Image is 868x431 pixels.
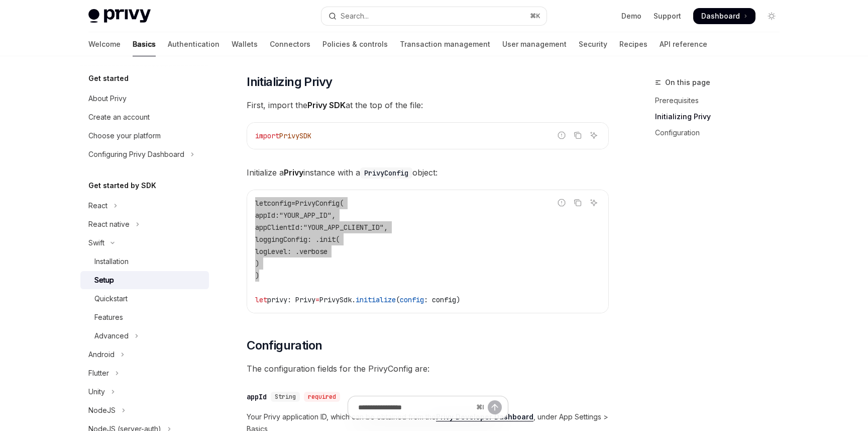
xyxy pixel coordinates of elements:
[255,131,279,140] span: import
[270,32,310,56] a: Connectors
[80,346,209,364] button: Toggle Android section
[400,295,424,304] span: config
[322,32,388,56] a: Policies & controls
[80,271,209,289] a: Setup
[619,32,647,56] a: Recipes
[295,199,340,208] span: PrivyConfig
[88,218,130,230] div: React native
[332,211,336,220] span: ,
[341,10,369,22] div: Search...
[764,8,780,24] button: Toggle dark mode
[284,167,303,178] strong: Privy
[88,349,115,361] div: Android
[80,308,209,326] a: Features
[340,199,344,208] span: (
[80,215,209,233] button: Toggle React native section
[255,199,267,208] span: let
[655,93,788,109] a: Prerequisites
[88,32,121,56] a: Welcome
[80,252,209,271] a: Installation
[267,199,291,208] span: config
[80,127,209,145] a: Choose your platform
[88,72,129,84] h5: Get started
[299,223,303,232] span: :
[255,235,307,244] span: loggingConfig
[88,200,107,212] div: React
[232,32,258,56] a: Wallets
[287,247,299,256] span: : .
[94,311,123,323] div: Features
[88,386,105,398] div: Unity
[571,129,584,142] button: Copy the contents from the code block
[80,90,209,108] a: About Privy
[247,392,267,402] div: appId
[587,129,600,142] button: Ask AI
[267,295,315,304] span: privy: Privy
[255,247,287,256] span: logLevel
[291,199,295,208] span: =
[247,362,609,376] span: The configuration fields for the PrivyConfig are:
[571,196,584,209] button: Copy the contents from the code block
[660,32,707,56] a: API reference
[255,271,259,280] span: )
[247,98,609,112] span: First, import the at the top of the file:
[307,235,319,244] span: : .
[80,401,209,419] button: Toggle NodeJS section
[80,327,209,345] button: Toggle Advanced section
[315,295,319,304] span: =
[88,148,184,160] div: Configuring Privy Dashboard
[168,32,220,56] a: Authentication
[88,9,151,23] img: light logo
[307,100,346,110] strong: Privy SDK
[80,145,209,163] button: Toggle Configuring Privy Dashboard section
[247,337,322,354] span: Configuration
[665,76,710,89] span: On this page
[88,130,161,142] div: Choose your platform
[88,404,116,416] div: NodeJS
[80,108,209,126] a: Create an account
[336,235,340,244] span: (
[587,196,600,209] button: Ask AI
[80,383,209,401] button: Toggle Unity section
[488,400,502,414] button: Send message
[80,234,209,252] button: Toggle Swift section
[133,32,156,56] a: Basics
[88,111,150,123] div: Create an account
[319,295,356,304] span: PrivySdk.
[384,223,388,232] span: ,
[88,93,127,105] div: About Privy
[655,109,788,125] a: Initializing Privy
[279,131,311,140] span: PrivySDK
[255,259,259,268] span: )
[275,393,296,401] span: String
[530,12,540,20] span: ⌘ K
[319,235,336,244] span: init
[247,165,609,180] span: Initialize a instance with a object:
[400,32,490,56] a: Transaction management
[693,8,755,24] a: Dashboard
[701,11,740,21] span: Dashboard
[299,247,328,256] span: verbose
[88,180,156,192] h5: Get started by SDK
[94,274,114,286] div: Setup
[555,129,568,142] button: Report incorrect code
[255,295,267,304] span: let
[424,295,460,304] span: : config)
[247,74,332,90] span: Initializing Privy
[303,223,384,232] span: "YOUR_APP_CLIENT_ID"
[360,167,412,179] code: PrivyConfig
[88,237,104,249] div: Swift
[654,11,681,21] a: Support
[579,32,607,56] a: Security
[94,255,129,268] div: Installation
[94,330,129,342] div: Advanced
[80,364,209,382] button: Toggle Flutter section
[356,295,396,304] span: initialize
[304,392,340,402] div: required
[555,196,568,209] button: Report incorrect code
[80,197,209,215] button: Toggle React section
[655,125,788,141] a: Configuration
[80,290,209,308] a: Quickstart
[502,32,567,56] a: User management
[358,396,472,418] input: Ask a question...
